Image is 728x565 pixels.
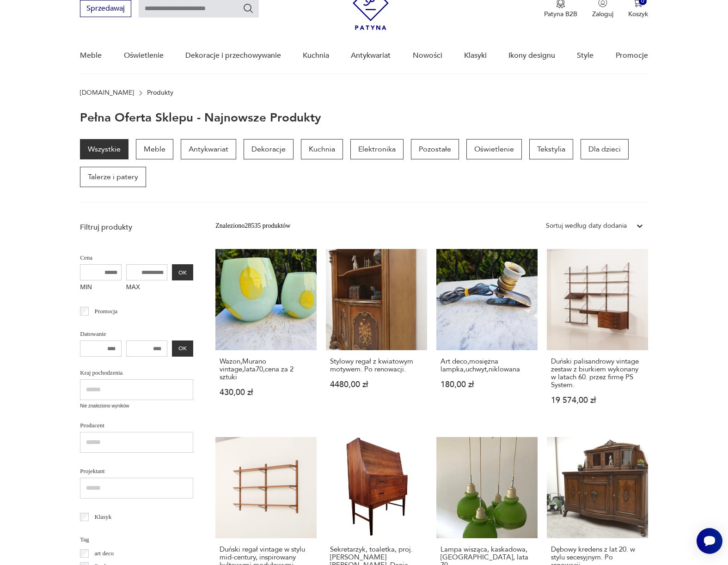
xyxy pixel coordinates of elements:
a: Ikony designu [508,38,555,73]
p: Datowanie [80,329,193,339]
a: Klasyki [464,38,487,73]
a: Oświetlenie [124,38,164,73]
a: Tekstylia [529,139,573,159]
a: Meble [136,139,173,159]
p: 180,00 zł [440,381,533,389]
h3: Duński palisandrowy vintage zestaw z biurkiem wykonany w latach 60. przez firmę PS System. [551,358,644,389]
p: Patyna B2B [544,10,577,18]
p: Nie znaleziono wyników [80,402,193,410]
a: Elektronika [350,139,404,159]
div: Sortuj według daty dodania [546,221,627,231]
a: Kuchnia [301,139,343,159]
p: Tag [80,535,193,545]
a: Duński palisandrowy vintage zestaw z biurkiem wykonany w latach 60. przez firmę PS System.Duński ... [547,249,648,422]
a: Antykwariat [181,139,236,159]
p: 19 574,00 zł [551,396,644,404]
p: Projektant [80,466,193,476]
h3: Art deco,mosiężna lampka,uchwyt,niklowana [440,358,533,373]
label: MAX [126,280,168,295]
a: Oświetlenie [466,139,522,159]
a: Pozostałe [411,139,459,159]
a: Style [577,38,593,73]
a: Stylowy regał z kwiatowym motywem. Po renowacji.Stylowy regał z kwiatowym motywem. Po renowacji.4... [326,249,427,422]
label: MIN [80,280,122,295]
p: Filtruj produkty [80,222,193,232]
p: Promocja [95,306,118,316]
iframe: Smartsupp widget button [697,528,722,554]
p: art deco [95,548,114,559]
a: Art deco,mosiężna lampka,uchwyt,niklowanaArt deco,mosiężna lampka,uchwyt,niklowana180,00 zł [436,249,538,422]
a: Meble [80,38,102,73]
p: Cena [80,253,193,263]
button: OK [172,264,193,280]
p: Produkty [147,89,173,97]
p: Zaloguj [592,10,613,18]
a: Kuchnia [303,38,329,73]
button: Szukaj [243,3,254,14]
a: Wazon,Murano vintage,lata70,cena za 2 sztukiWazon,Murano vintage,lata70,cena za 2 sztuki430,00 zł [215,249,317,422]
p: Kraj pochodzenia [80,368,193,378]
h1: Pełna oferta sklepu - najnowsze produkty [80,111,321,124]
a: Sprzedawaj [80,6,131,12]
p: Producent [80,420,193,431]
a: Antykwariat [351,38,391,73]
a: Promocje [616,38,648,73]
button: OK [172,340,193,357]
div: Znaleziono 28535 produktów [215,221,290,231]
a: Talerze i patery [80,167,146,187]
h3: Stylowy regał z kwiatowym motywem. Po renowacji. [330,358,423,373]
a: Wszystkie [80,139,128,159]
p: 430,00 zł [220,389,312,396]
a: Dla dzieci [581,139,629,159]
h3: Wazon,Murano vintage,lata70,cena za 2 sztuki [220,358,312,381]
a: Dekoracje i przechowywanie [185,38,281,73]
p: Klasyk [95,512,112,522]
a: [DOMAIN_NAME] [80,89,134,97]
a: Nowości [413,38,442,73]
a: Dekoracje [244,139,294,159]
p: 4480,00 zł [330,381,423,389]
p: Koszyk [628,10,648,18]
